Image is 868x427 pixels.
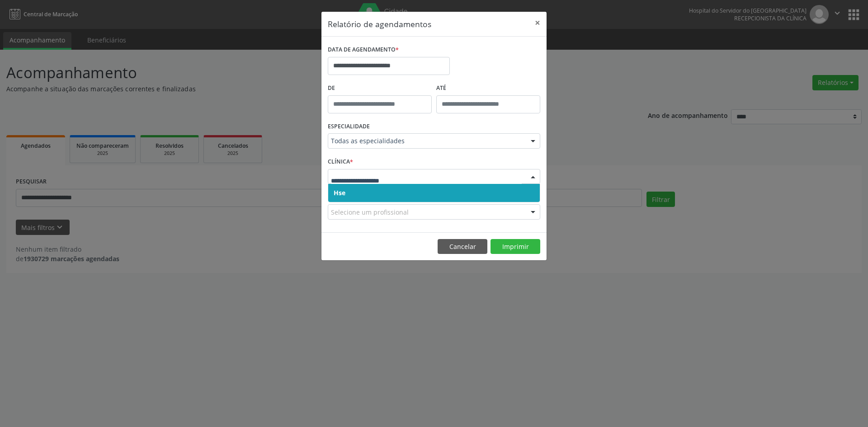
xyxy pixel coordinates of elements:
[528,12,547,34] button: Close
[331,207,409,217] span: Selecione um profissional
[328,43,399,57] label: DATA DE AGENDAMENTO
[328,120,370,134] label: ESPECIALIDADE
[491,239,540,254] button: Imprimir
[334,188,345,197] span: Hse
[331,136,522,145] span: Todas as especialidades
[436,81,540,95] label: ATÉ
[328,81,432,95] label: De
[328,155,353,169] label: CLÍNICA
[328,18,431,30] h5: Relatório de agendamentos
[438,239,487,254] button: Cancelar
